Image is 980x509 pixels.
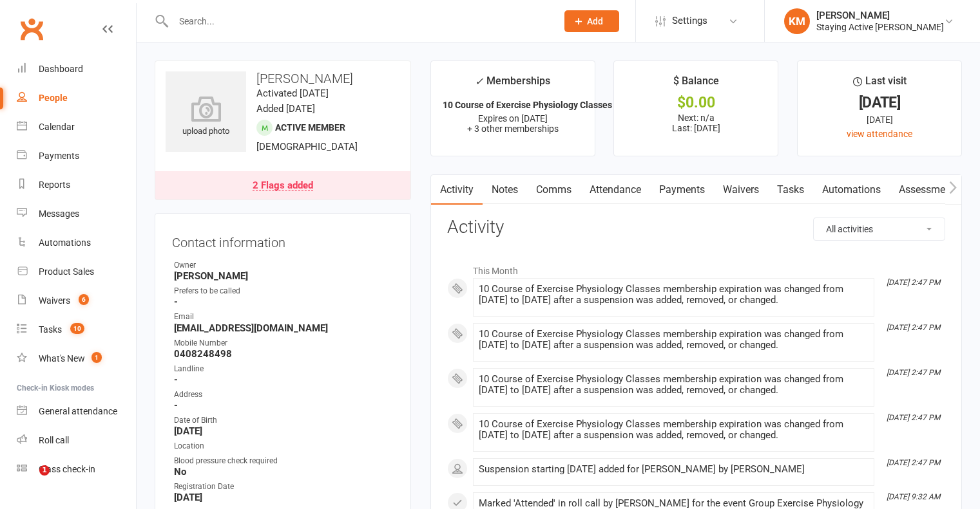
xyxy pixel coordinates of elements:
div: Last visit [853,73,907,96]
a: Attendance [581,175,650,205]
i: [DATE] 2:47 PM [887,323,940,332]
div: Memberships [475,73,550,97]
div: Product Sales [39,266,94,277]
div: Suspension starting [DATE] added for [PERSON_NAME] by [PERSON_NAME] [479,464,869,475]
span: [DEMOGRAPHIC_DATA] [256,141,358,153]
div: Reports [39,180,70,190]
div: [DATE] [809,96,950,109]
a: Activity [431,175,483,205]
li: This Month [447,257,945,278]
span: 1 [39,465,50,476]
iframe: Intercom live chat [13,465,44,496]
a: General attendance kiosk mode [17,397,136,426]
i: [DATE] 2:47 PM [887,413,940,422]
h3: Contact information [172,230,394,250]
div: People [39,93,68,103]
strong: [DATE] [174,425,394,437]
input: Search... [169,12,548,30]
div: Staying Active [PERSON_NAME] [816,21,944,33]
span: Add [587,16,603,26]
span: 6 [79,294,89,305]
span: Active member [275,122,345,133]
div: Dashboard [39,64,83,74]
a: Reports [17,171,136,199]
div: General attendance [39,406,117,416]
span: Settings [672,6,707,35]
a: Payments [17,142,136,171]
p: Next: n/a Last: [DATE] [626,113,766,133]
div: 2 Flags added [253,181,313,191]
span: 1 [91,352,102,363]
a: Roll call [17,426,136,455]
a: Clubworx [15,13,48,45]
strong: - [174,400,394,411]
div: [PERSON_NAME] [816,10,944,21]
strong: 0408248498 [174,348,394,360]
div: Address [174,389,394,401]
h3: Activity [447,217,945,237]
strong: [EMAIL_ADDRESS][DOMAIN_NAME] [174,322,394,334]
div: [DATE] [809,113,950,127]
div: Date of Birth [174,414,394,427]
strong: [PERSON_NAME] [174,270,394,282]
div: Waivers [39,295,70,306]
a: Notes [483,175,527,205]
a: Waivers 6 [17,286,136,315]
span: 10 [70,323,84,334]
div: Location [174,440,394,452]
div: KM [784,8,810,34]
a: Product Sales [17,257,136,286]
a: Calendar [17,113,136,142]
div: Automations [39,237,91,248]
a: Messages [17,199,136,228]
time: Activated [DATE] [256,88,329,99]
strong: - [174,374,394,385]
div: Landline [174,363,394,375]
a: Automations [17,228,136,257]
strong: 10 Course of Exercise Physiology Classes [443,100,612,110]
div: Messages [39,208,79,219]
div: $ Balance [673,73,719,96]
time: Added [DATE] [256,103,315,115]
strong: No [174,466,394,477]
strong: [DATE] [174,492,394,503]
div: Payments [39,151,79,161]
h3: [PERSON_NAME] [166,71,400,86]
a: Payments [650,175,714,205]
a: Automations [813,175,890,205]
span: + 3 other memberships [467,124,559,134]
a: Tasks [768,175,813,205]
a: Class kiosk mode [17,455,136,484]
i: [DATE] 2:47 PM [887,278,940,287]
div: Roll call [39,435,69,445]
i: [DATE] 2:47 PM [887,458,940,467]
a: view attendance [847,129,912,139]
div: 10 Course of Exercise Physiology Classes membership expiration was changed from [DATE] to [DATE] ... [479,329,869,351]
div: $0.00 [626,96,766,109]
a: People [17,84,136,113]
i: [DATE] 9:32 AM [887,492,940,501]
div: Prefers to be called [174,285,394,297]
a: Assessments [890,175,968,205]
div: upload photo [166,96,246,138]
a: Comms [527,175,581,205]
div: Class check-in [39,464,95,474]
div: Calendar [39,122,75,132]
a: Tasks 10 [17,315,136,344]
a: Dashboard [17,55,136,84]
div: Blood pressure check required [174,455,394,467]
div: Tasks [39,324,62,335]
span: Expires on [DATE] [478,113,548,124]
i: ✓ [475,75,483,88]
div: Email [174,311,394,323]
div: Mobile Number [174,337,394,349]
div: 10 Course of Exercise Physiology Classes membership expiration was changed from [DATE] to [DATE] ... [479,284,869,306]
div: What's New [39,353,85,364]
div: Owner [174,259,394,272]
div: Registration Date [174,481,394,493]
i: [DATE] 2:47 PM [887,368,940,377]
strong: - [174,296,394,308]
button: Add [564,10,619,32]
div: 10 Course of Exercise Physiology Classes membership expiration was changed from [DATE] to [DATE] ... [479,419,869,441]
a: What's New1 [17,344,136,373]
